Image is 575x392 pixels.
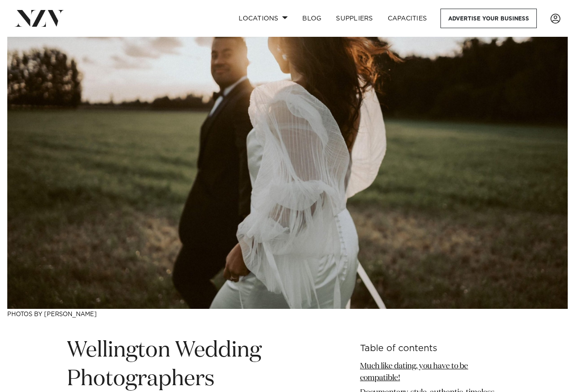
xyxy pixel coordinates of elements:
[295,9,329,28] a: BLOG
[15,10,64,26] img: nzv-logo.png
[231,9,295,28] a: Locations
[329,9,380,28] a: SUPPLIERS
[360,362,468,382] a: Much like dating, you have to be compatible!
[360,344,508,353] h6: Table of contents
[7,37,568,309] img: Wellington Wedding Photographers
[7,312,97,318] a: Photos by [PERSON_NAME]
[380,9,435,28] a: Capacities
[440,9,537,28] a: Advertise your business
